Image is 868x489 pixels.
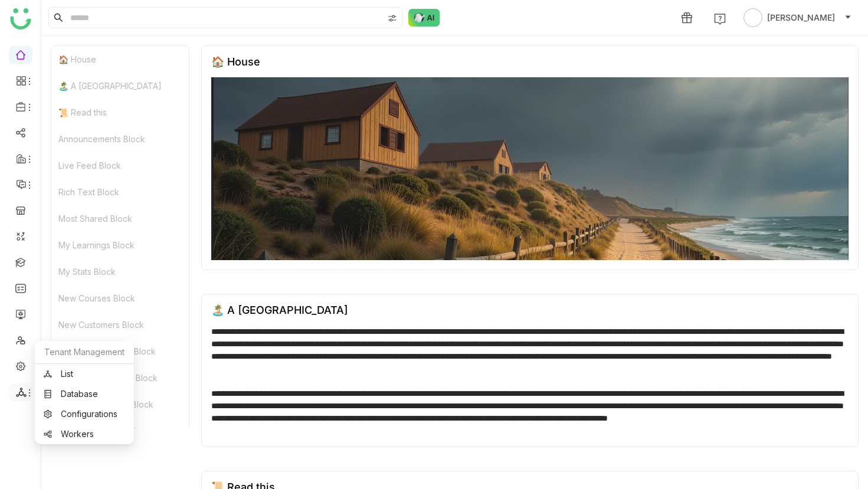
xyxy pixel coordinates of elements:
[741,8,854,27] button: [PERSON_NAME]
[211,77,849,260] img: 68553b2292361c547d91f02a
[51,99,189,126] div: 📜 Read this
[44,430,125,438] a: Workers
[51,205,189,232] div: Most Shared Block
[35,341,134,364] div: Tenant Management
[44,410,125,418] a: Configurations
[51,152,189,179] div: Live Feed Block
[743,8,762,27] img: avatar
[51,232,189,258] div: My Learnings Block
[51,311,189,338] div: New Customers Block
[211,304,348,316] div: 🏝️ A [GEOGRAPHIC_DATA]
[767,11,835,24] span: [PERSON_NAME]
[44,390,125,398] a: Database
[51,46,189,73] div: 🏠 House
[714,13,726,25] img: help.svg
[211,55,260,68] div: 🏠 House
[44,370,125,378] a: List
[51,179,189,205] div: Rich Text Block
[51,258,189,285] div: My Stats Block
[51,285,189,311] div: New Courses Block
[388,14,397,23] img: search-type.svg
[51,73,189,99] div: 🏝️ A [GEOGRAPHIC_DATA]
[10,8,31,29] img: logo
[51,126,189,152] div: Announcements Block
[408,9,440,27] img: ask-buddy-normal.svg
